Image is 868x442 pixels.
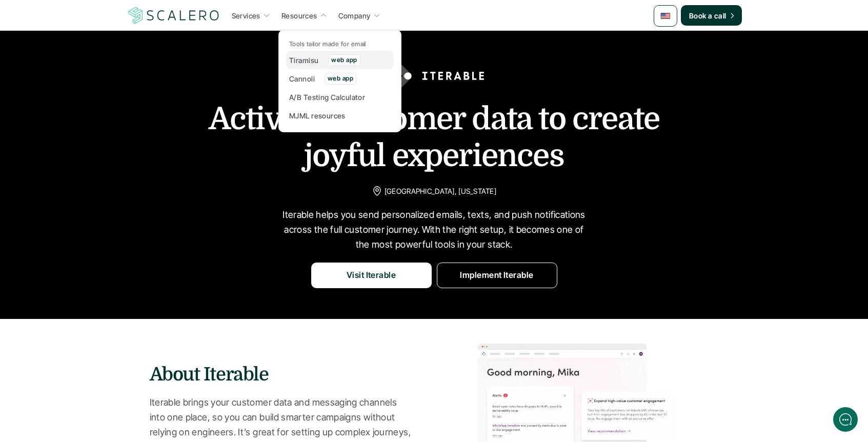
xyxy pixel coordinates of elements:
[289,92,365,103] p: A/B Testing Calculator
[286,69,394,88] a: Cannoliweb app
[127,6,221,25] a: Scalero company logotype
[311,263,432,288] a: Visit Iterable
[833,407,858,432] iframe: gist-messenger-bubble-iframe
[660,11,671,21] img: 🇺🇸
[280,208,588,252] p: Iterable helps you send personalized emails, texts, and push notifications across the full custom...
[281,10,317,21] p: Resources
[232,10,260,21] p: Services
[286,106,394,125] a: MJML resources
[437,263,557,288] a: Implement Iterable
[338,10,371,21] p: Company
[328,75,353,82] p: web app
[460,269,534,282] p: Implement Iterable
[8,66,197,88] button: New conversation
[286,88,394,106] a: A/B Testing Calculator
[347,269,396,282] p: Visit Iterable
[150,362,434,388] h3: About Iterable
[681,5,742,26] a: Book a call
[86,358,130,365] span: We run on Gist
[689,10,726,21] p: Book a call
[178,101,691,174] h1: Activate customer data to create joyful experiences
[289,41,366,48] p: Tools tailor made for email
[289,55,318,66] p: Tiramisu
[127,6,221,25] img: Scalero company logotype
[289,73,315,84] p: Cannoli
[66,73,123,81] span: New conversation
[331,56,357,64] p: web app
[286,51,394,69] a: Tiramisuweb app
[289,110,346,121] p: MJML resources
[385,185,496,197] p: [GEOGRAPHIC_DATA], [US_STATE]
